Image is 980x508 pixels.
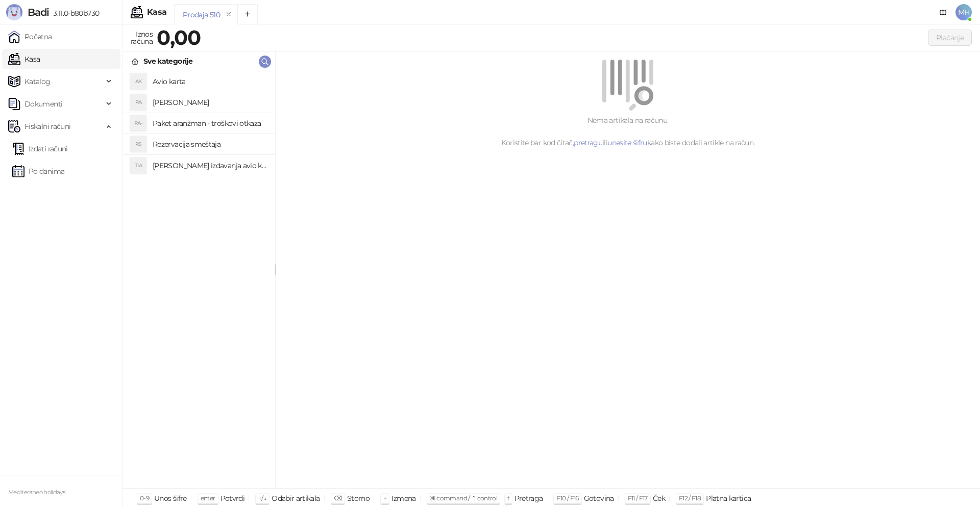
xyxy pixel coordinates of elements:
[935,4,951,20] a: Dokumentacija
[222,10,235,19] button: remove
[130,94,146,111] div: PA
[258,494,266,502] span: ↑/↓
[6,4,22,20] img: Logo
[679,494,701,502] span: F12 / F18
[955,4,972,20] span: MH
[130,136,146,152] div: RS
[201,494,215,502] span: enter
[129,28,155,48] div: Iznos računa
[154,492,187,505] div: Unos šifre
[153,157,267,174] h4: [PERSON_NAME] izdavanja avio karta
[153,115,267,131] h4: Paket aranžman - troškovi otkaza
[574,138,602,147] a: pretragu
[123,71,275,488] div: grid
[24,71,51,92] span: Katalog
[12,161,64,181] a: Po danima
[347,492,370,505] div: Storno
[143,56,192,67] div: Sve kategorije
[24,94,62,114] span: Dokumenti
[383,494,386,502] span: +
[430,494,498,502] span: ⌘ command / ⌃ control
[8,49,40,69] a: Kasa
[220,492,245,505] div: Potvrdi
[153,136,267,152] h4: Rezervacija smeštaja
[237,4,258,24] button: Add tab
[288,115,968,148] div: Nema artikala na računu. Koristite bar kod čitač, ili kako biste dodali artikle na račun.
[556,494,578,502] span: F10 / F16
[153,94,267,111] h4: [PERSON_NAME]
[49,9,99,18] span: 3.11.0-b80b730
[334,494,342,502] span: ⌫
[147,8,166,16] div: Kasa
[607,138,647,147] a: unesite šifru
[391,492,415,505] div: Izmena
[130,157,146,174] div: TIA
[12,139,68,159] a: Izdati računi
[153,73,267,90] h4: Avio karta
[507,494,509,502] span: f
[130,73,146,90] div: AK
[140,494,149,502] span: 0-9
[928,30,972,46] button: Plaćanje
[28,6,49,18] span: Badi
[8,489,65,496] small: Mediteraneo holidays
[628,494,648,502] span: F11 / F17
[272,492,320,505] div: Odabir artikala
[706,492,751,505] div: Platna kartica
[24,116,70,137] span: Fiskalni računi
[130,115,146,131] div: PA-
[183,9,220,20] div: Prodaja 510
[584,492,614,505] div: Gotovina
[157,25,201,50] strong: 0,00
[653,492,665,505] div: Ček
[8,26,52,47] a: Početna
[514,492,543,505] div: Pretraga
